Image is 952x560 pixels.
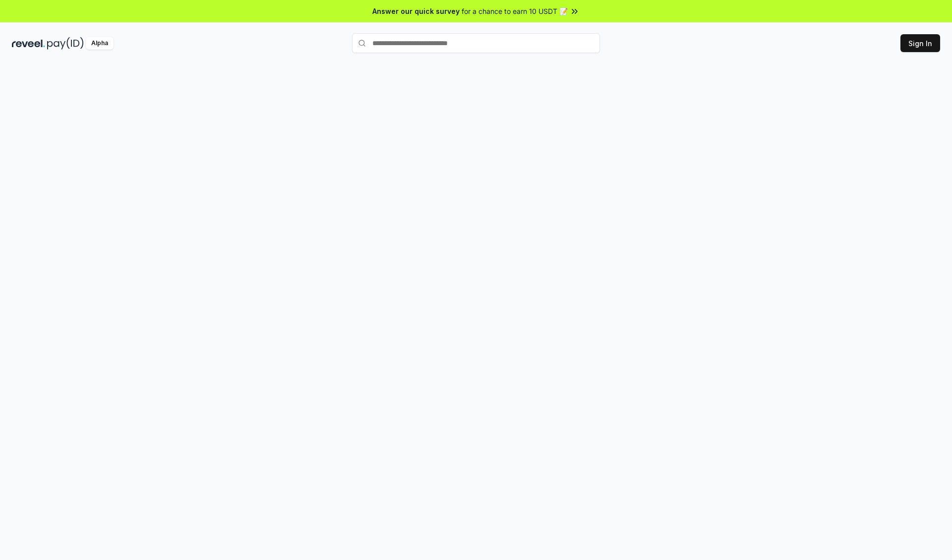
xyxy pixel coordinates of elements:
button: Sign In [900,34,940,52]
div: Alpha [86,37,114,50]
span: for a chance to earn 10 USDT 📝 [462,6,568,16]
img: reveel_dark [12,37,45,50]
img: pay_id [47,37,84,50]
span: Answer our quick survey [372,6,460,16]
